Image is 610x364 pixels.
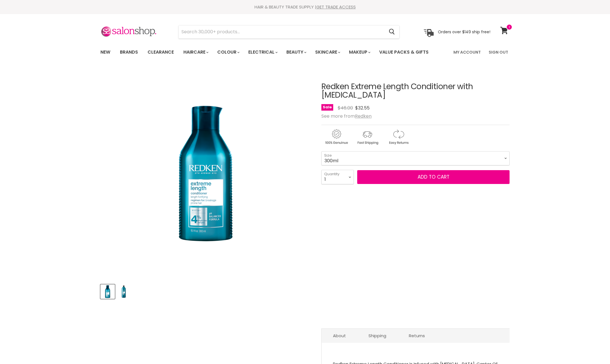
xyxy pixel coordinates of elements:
[96,44,442,60] ul: Main menu
[357,170,510,184] button: Add to cart
[316,4,356,10] a: GET TRADE ACCESS
[96,46,115,58] a: New
[100,284,115,299] button: Redken Extreme Length Conditioner with Biotin
[384,25,399,38] button: Search
[321,170,354,184] select: Quantity
[450,46,484,58] a: My Account
[178,25,400,39] form: Product
[321,113,372,119] span: See more from
[375,46,433,58] a: Value Packs & Gifts
[100,68,311,279] div: Redken Extreme Length Conditioner with Biotin image. Click or Scroll to Zoom.
[345,46,374,58] a: Makeup
[117,285,130,298] img: Redken Extreme Length Conditioner with Biotin
[321,104,333,111] span: Sale
[311,46,344,58] a: Skincare
[438,29,490,34] p: Orders over $149 ship free!
[93,4,517,10] div: HAIR & BEAUTY TRADE SUPPLY |
[357,329,398,343] a: Shipping
[338,105,353,111] span: $46.00
[355,113,372,119] a: Redken
[101,285,114,298] img: Redken Extreme Length Conditioner with Biotin
[322,329,357,343] a: About
[179,46,212,58] a: Haircare
[383,128,413,146] img: returns.gif
[321,82,510,100] h1: Redken Extreme Length Conditioner with [MEDICAL_DATA]
[321,128,351,146] img: genuine.gif
[93,44,517,60] nav: Main
[398,329,436,343] a: Returns
[355,105,370,111] span: $32.55
[116,46,142,58] a: Brands
[485,46,512,58] a: Sign Out
[282,46,310,58] a: Beauty
[352,128,382,146] img: shipping.gif
[244,46,281,58] a: Electrical
[100,283,312,299] div: Product thumbnails
[117,284,131,299] button: Redken Extreme Length Conditioner with Biotin
[135,103,276,244] img: Redken Extreme Length Conditioner with Biotin
[179,25,384,38] input: Search
[213,46,243,58] a: Colour
[143,46,178,58] a: Clearance
[418,174,449,180] span: Add to cart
